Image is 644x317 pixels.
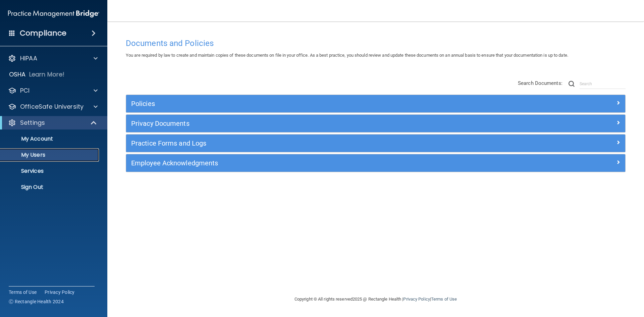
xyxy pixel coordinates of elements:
span: Ⓒ Rectangle Health 2024 [9,298,64,305]
p: OfficeSafe University [20,103,84,111]
p: Services [4,168,96,174]
h5: Policies [131,100,495,107]
p: Learn More! [29,70,65,78]
h5: Employee Acknowledgments [131,159,495,167]
p: Settings [20,119,45,127]
div: Copyright © All rights reserved 2025 @ Rectangle Health | | [253,288,498,310]
img: ic-search.3b580494.png [569,81,575,87]
h4: Compliance [20,29,66,38]
h4: Documents and Policies [126,39,626,48]
img: PMB logo [8,7,99,20]
span: Search Documents: [518,80,562,86]
a: Terms of Use [9,289,37,296]
p: PCI [20,87,30,95]
a: Settings [8,119,97,127]
a: PCI [8,87,98,95]
a: Privacy Documents [131,118,620,129]
p: My Account [4,136,96,142]
a: Policies [131,98,620,109]
a: Terms of Use [431,297,457,302]
p: My Users [4,152,96,158]
h5: Practice Forms and Logs [131,140,495,147]
p: Sign Out [4,184,96,191]
span: You are required by law to create and maintain copies of these documents on file in your office. ... [126,53,568,58]
p: HIPAA [20,54,37,62]
a: OfficeSafe University [8,103,98,111]
h5: Privacy Documents [131,120,495,127]
input: Search [580,79,626,89]
p: OSHA [9,70,26,78]
a: Privacy Policy [45,289,75,296]
a: Practice Forms and Logs [131,138,620,149]
a: Privacy Policy [403,297,430,302]
a: Employee Acknowledgments [131,158,620,168]
a: HIPAA [8,54,98,62]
